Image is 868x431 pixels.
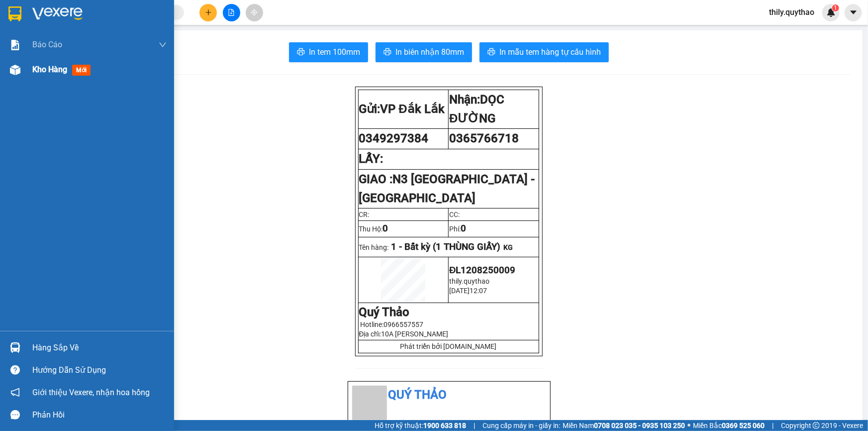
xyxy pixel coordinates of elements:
[381,102,445,116] span: VP Đắk Lắk
[832,4,839,11] sup: 1
[359,102,445,116] strong: Gửi:
[85,32,186,46] div: 0334484129
[687,424,690,428] span: ⚪️
[358,209,449,221] td: CR:
[7,53,23,64] span: CR :
[449,93,504,125] strong: Nhận:
[359,241,538,252] p: Tên hàng:
[449,221,539,237] td: Phí:
[7,52,80,64] div: 120.000
[359,305,410,319] strong: Quý Thảo
[499,46,601,58] span: In mẫu tem hàng tự cấu hình
[383,223,388,234] span: 0
[563,420,685,431] span: Miền Nam
[358,221,449,237] td: Thu Hộ:
[10,410,20,420] span: message
[10,342,20,353] img: warehouse-icon
[246,4,263,21] button: aim
[251,9,258,16] span: aim
[449,265,515,276] span: ĐL1208250009
[10,388,20,397] span: notification
[289,42,368,62] button: printerIn tem 100mm
[384,48,391,57] span: printer
[845,4,862,21] button: caret-down
[32,363,167,378] div: Hướng dẫn sử dụng
[470,287,487,295] span: 12:07
[361,321,424,328] span: Hotline:
[382,330,449,338] span: 10A [PERSON_NAME]
[772,420,773,431] span: |
[693,420,765,431] span: Miền Bắc
[32,38,62,51] span: Báo cáo
[144,69,157,83] span: SL
[32,386,150,399] span: Giới thiệu Vexere, nhận hoa hồng
[359,172,535,205] strong: GIAO :
[359,152,384,166] strong: LẤY:
[594,422,685,430] strong: 0708 023 035 - 0935 103 250
[827,8,836,17] img: icon-new-feature
[159,41,167,49] span: down
[449,209,539,221] td: CC:
[85,9,109,20] span: Nhận:
[722,422,765,430] strong: 0369 525 060
[384,321,424,328] span: 0966557557
[813,422,820,429] span: copyright
[449,93,504,125] span: DỌC ĐƯỜNG
[223,4,240,21] button: file-add
[10,40,20,50] img: solution-icon
[8,32,78,46] div: 0945599549
[8,6,21,21] img: logo-vxr
[228,9,235,16] span: file-add
[834,4,837,11] span: 1
[32,65,67,74] span: Kho hàng
[72,65,91,76] span: mới
[8,70,186,83] div: Tên hàng: 1 THÙNG GIẤY ( : 1 )
[85,8,186,32] div: Văn Phòng [GEOGRAPHIC_DATA]
[297,48,305,57] span: printer
[359,131,429,145] span: 0349297384
[849,8,858,17] span: caret-down
[761,6,822,18] span: thily.quythao
[482,420,560,431] span: Cung cấp máy in - giấy in:
[32,408,167,423] div: Phản hồi
[8,9,24,20] span: Gửi:
[8,8,78,32] div: VP Đắk Lắk
[309,46,360,58] span: In tem 100mm
[10,65,20,75] img: warehouse-icon
[449,131,519,145] span: 0365766718
[395,46,464,58] span: In biên nhận 80mm
[391,241,501,252] span: 1 - Bất kỳ (1 THÙNG GIẤY)
[376,42,472,62] button: printerIn biên nhận 80mm
[474,420,475,431] span: |
[205,9,212,16] span: plus
[487,48,495,57] span: printer
[352,386,546,405] li: Quý Thảo
[461,223,466,234] span: 0
[10,365,20,375] span: question-circle
[480,42,609,62] button: printerIn mẫu tem hàng tự cấu hình
[449,277,489,285] span: thily.quythao
[504,243,513,251] span: KG
[375,420,466,431] span: Hỗ trợ kỹ thuật:
[359,330,449,338] span: Địa chỉ:
[359,172,535,205] span: N3 [GEOGRAPHIC_DATA] - [GEOGRAPHIC_DATA]
[449,287,470,295] span: [DATE]
[32,340,167,355] div: Hàng sắp về
[199,4,217,21] button: plus
[358,340,539,353] td: Phát triển bởi [DOMAIN_NAME]
[423,422,466,430] strong: 1900 633 818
